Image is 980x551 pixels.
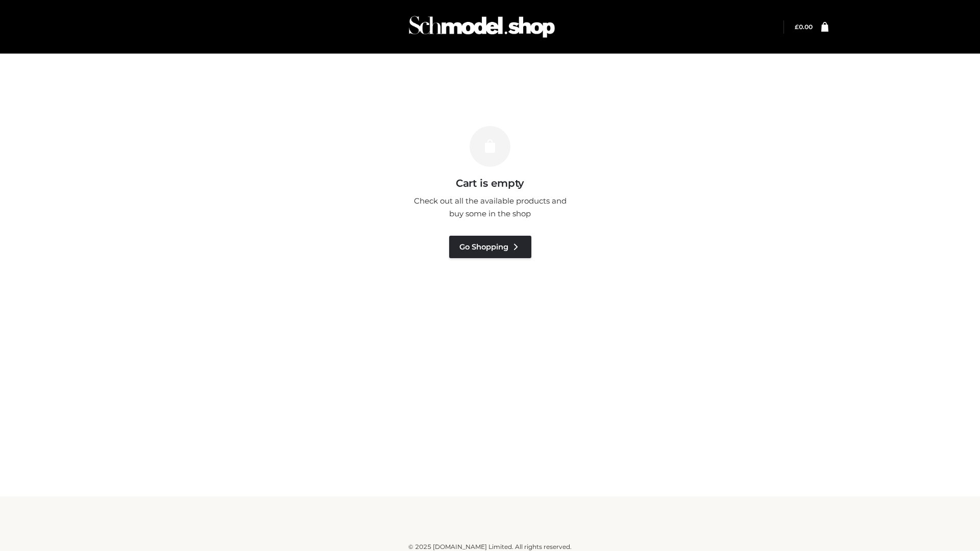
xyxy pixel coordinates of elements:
[175,177,805,189] h3: Cart is empty
[405,7,558,47] img: Schmodel Admin 964
[408,194,572,220] p: Check out all the available products and buy some in the shop
[449,236,531,258] a: Go Shopping
[795,23,799,31] span: £
[795,23,813,31] a: £0.00
[795,23,813,31] bdi: 0.00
